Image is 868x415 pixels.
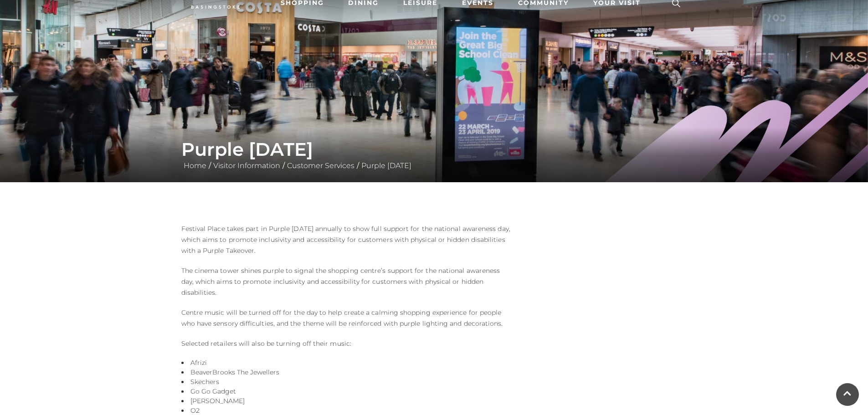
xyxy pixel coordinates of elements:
a: Home [181,161,209,170]
p: Centre music will be turned off for the day to help create a calming shopping experience for peop... [181,307,514,329]
a: Customer Services [285,161,357,170]
p: Festival Place takes part in Purple [DATE] annually to show full support for the national awarene... [181,223,514,256]
span: Go Go Gadget [190,387,236,395]
p: The cinema tower shines purple to signal the shopping centre’s support for the national awareness... [181,265,514,298]
p: Selected retailers will also be turning off their music: [181,338,514,349]
li: Afrizi [181,358,514,368]
span: [PERSON_NAME] [190,397,245,405]
span: O2 [190,406,200,415]
h1: Purple [DATE] [181,138,687,160]
span: Skechers [190,378,220,386]
a: Visitor Information [211,161,282,170]
div: / / / [175,138,694,171]
li: BeaverBrooks The Jewellers [181,368,514,377]
a: Purple [DATE] [359,161,414,170]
